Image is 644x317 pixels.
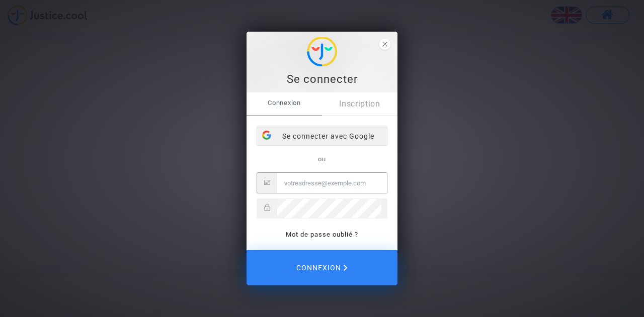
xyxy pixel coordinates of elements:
[247,250,397,285] button: Connexion
[286,231,358,238] a: Mot de passe oublié ?
[252,72,392,87] div: Se connecter
[322,92,397,116] a: Inscription
[318,155,326,163] span: ou
[277,173,387,193] input: Email
[247,92,322,114] span: Connexion
[296,257,348,278] span: Connexion
[277,199,381,218] input: Password
[257,126,387,146] div: Se connecter avec Google
[379,39,390,50] span: close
